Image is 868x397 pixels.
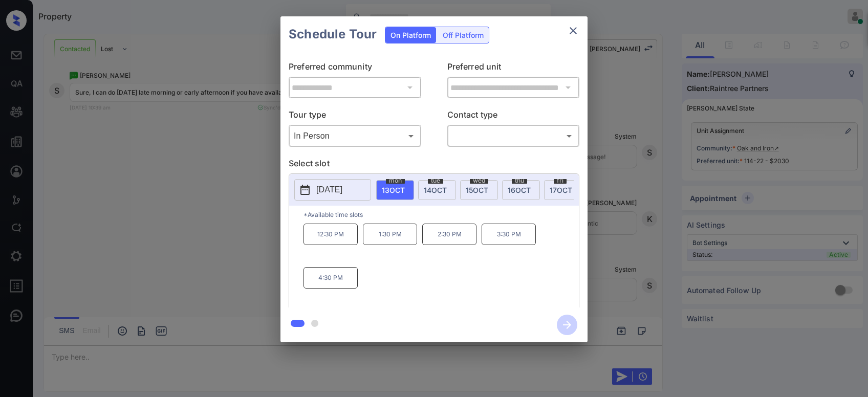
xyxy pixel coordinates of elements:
[382,186,405,194] span: 13 OCT
[447,60,580,77] p: Preferred unit
[303,206,579,224] p: *Available time slots
[376,180,414,200] div: date-select
[386,178,405,184] span: mon
[294,179,371,201] button: [DATE]
[422,224,476,245] p: 2:30 PM
[385,27,436,43] div: On Platform
[438,27,489,43] div: Off Platform
[551,312,583,338] button: btn-next
[289,60,421,77] p: Preferred community
[291,127,419,144] div: In Person
[316,184,342,196] p: [DATE]
[470,178,488,184] span: wed
[428,178,443,184] span: tue
[424,186,447,194] span: 14 OCT
[447,108,580,125] p: Contact type
[482,224,536,245] p: 3:30 PM
[508,186,531,194] span: 16 OCT
[502,180,540,200] div: date-select
[289,108,421,125] p: Tour type
[563,20,583,41] button: close
[303,224,358,245] p: 12:30 PM
[554,178,567,184] span: fri
[544,180,582,200] div: date-select
[460,180,498,200] div: date-select
[418,180,456,200] div: date-select
[512,178,527,184] span: thu
[550,186,572,194] span: 17 OCT
[303,267,358,289] p: 4:30 PM
[289,157,579,173] p: Select slot
[466,186,488,194] span: 15 OCT
[363,224,417,245] p: 1:30 PM
[280,16,385,52] h2: Schedule Tour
